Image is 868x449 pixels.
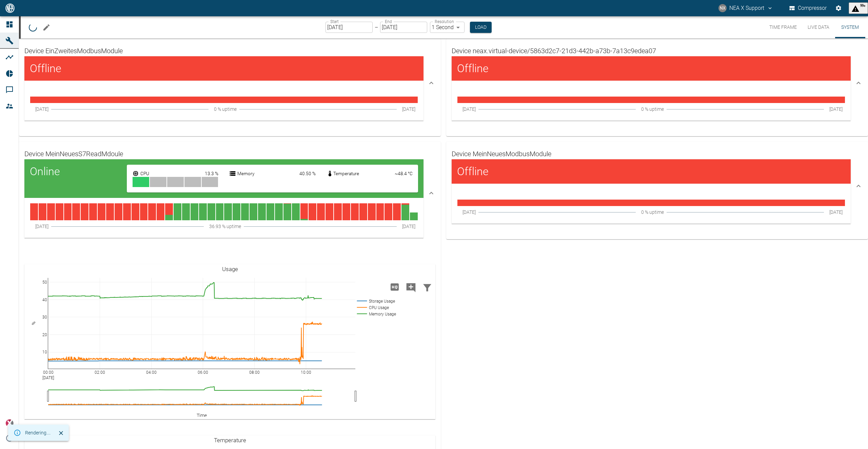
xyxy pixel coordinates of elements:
[402,223,415,230] span: [DATE]
[832,2,845,14] button: Settings
[25,427,51,439] div: Rendering....
[56,428,66,438] button: Close
[446,142,868,230] div: Device MeinNeuesModbusModuleOffline[DATE]0 % uptime[DATE]
[435,19,454,24] label: Resolution
[462,209,476,216] span: [DATE]
[802,16,835,38] button: Live Data
[452,45,851,56] h6: Device neax.virtual-device/5863d2c7-21d3-442b-a73b-7a13c9edea07
[717,2,774,14] button: support@neaxplore.com
[24,148,423,159] h6: Device MeinNeuesS7ReadMdoule
[462,106,476,113] span: [DATE]
[385,19,392,24] label: End
[446,39,868,127] div: Device neax.virtual-device/5863d2c7-21d3-442b-a73b-7a13c9edea07Offline[DATE]0 % uptime[DATE]
[325,22,373,33] input: MM/DD/YYYY
[446,127,868,136] div: Device neax.virtual-device/5863d2c7-21d3-442b-a73b-7a13c9edea07Offline[DATE]0 % uptime[DATE]
[402,106,415,113] span: [DATE]
[829,106,843,113] span: [DATE]
[380,22,427,33] input: MM/DD/YYYY
[860,3,865,13] span: 99+
[375,23,378,31] p: –
[330,19,339,24] label: Start
[829,209,843,216] span: [DATE]
[19,142,441,245] div: Device MeinNeuesS7ReadMdouleOnlineCPU13.3 %Memory 40.50 %Temperature~48.4 °C[DATE]36.93 % uptime[...
[835,16,865,38] button: System
[30,62,127,75] h4: Offline
[470,22,492,33] button: Load
[718,4,727,12] div: NX
[446,230,868,239] div: Device MeinNeuesModbusModuleOffline[DATE]0 % uptime[DATE]
[395,170,413,177] p: ~48.4 °C
[40,21,53,34] button: Edit machine
[430,22,465,33] div: 1 Second
[24,45,423,56] h6: Device EinZweitesModbusModule
[641,106,664,113] span: 0 % uptime
[452,148,851,159] h6: Device MeinNeuesModbusModule
[30,165,127,178] h4: Online
[205,170,218,177] p: 13.3 %
[333,170,359,177] p: Temperature
[403,278,419,296] button: Add comment
[299,170,316,177] p: 40.50 %
[214,106,237,113] span: 0 % uptime
[209,223,241,230] span: 36.93 % uptime
[641,209,664,216] span: 0 % uptime
[19,127,441,136] div: Device EinZweitesModbusModuleOffline[DATE]0 % uptime[DATE]
[35,106,48,113] span: [DATE]
[457,62,554,75] h4: Offline
[35,223,48,230] span: [DATE]
[788,2,828,14] button: Compressor
[19,39,441,127] div: Device EinZweitesModbusModuleOffline[DATE]0 % uptime[DATE]
[457,165,554,178] h4: Offline
[5,3,15,13] img: logo
[140,170,149,177] p: CPU
[387,283,403,290] span: Load high Res
[419,278,435,296] button: Filter Chart Data
[764,16,802,38] button: Time Frame
[237,170,254,177] p: Memory
[5,419,14,427] img: Xplore Logo
[849,2,868,14] button: displayAlerts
